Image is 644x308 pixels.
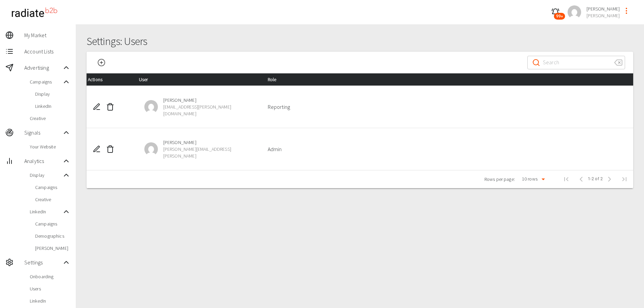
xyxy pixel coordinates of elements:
span: [EMAIL_ADDRESS][PERSON_NAME][DOMAIN_NAME] [163,103,252,117]
span: [PERSON_NAME][EMAIL_ADDRESS][PERSON_NAME] [163,146,252,159]
span: Signals [24,128,62,137]
div: User [139,75,257,84]
button: 99+ [549,5,562,19]
span: 1-2 of 2 [588,176,603,183]
button: Add User [95,56,108,69]
div: Role [268,75,628,84]
span: Campaigns [35,184,70,191]
span: Creative [35,196,70,203]
span: Advertising [24,64,62,72]
input: Search [543,53,609,72]
span: LinkedIn [30,298,70,304]
span: Analytics [24,157,62,165]
span: Previous Page [574,172,588,186]
span: Campaigns [35,220,70,227]
img: a880aa3625abe2f0648ab028be9cdb06 [144,142,158,156]
span: LinkedIn [30,208,62,215]
span: My Market [24,31,70,39]
span: Users [30,285,70,292]
div: 10 rows [520,175,539,182]
span: Display [35,91,70,97]
span: Campaigns [30,78,62,85]
img: a2ca95db2cb9c46c1606a9dd9918c8c6 [568,5,581,19]
span: Next Page [603,172,616,186]
p: Reporting [268,103,628,111]
span: Demographics [35,233,70,239]
span: Creative [30,115,70,122]
p: Admin [268,145,628,153]
span: Onboarding [30,273,70,280]
span: [PERSON_NAME] [35,245,70,252]
button: Edit User [90,100,103,114]
span: Account Lists [24,47,70,55]
span: Your Website [30,143,70,150]
button: Delete User [103,142,117,156]
span: 99+ [554,13,565,20]
span: Last Page [616,171,633,187]
img: radiateb2b_logo_black.png [8,5,61,20]
span: Role [268,75,287,84]
span: [PERSON_NAME] [587,12,620,19]
p: Rows per page: [484,176,515,183]
span: First Page [558,171,574,187]
button: Delete User [103,100,117,114]
span: Settings [24,258,62,266]
div: 10 rows [518,174,547,184]
span: LinkedIn [35,103,70,110]
span: User [139,75,159,84]
h1: Settings: Users [87,35,633,48]
svg: Search [532,58,540,67]
img: b5137de5a379f3ae32ebe772b6642f22 [144,100,158,114]
button: Edit User [90,142,103,156]
span: [PERSON_NAME] [587,5,620,12]
span: [PERSON_NAME] [163,139,252,146]
span: Display [30,172,62,179]
button: profile-menu [620,4,633,18]
span: [PERSON_NAME] [163,97,252,103]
